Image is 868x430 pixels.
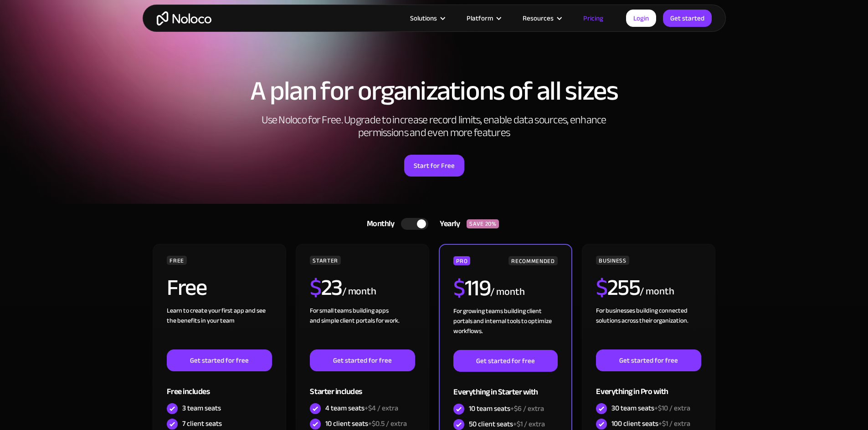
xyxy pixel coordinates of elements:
[453,256,470,265] div: PRO
[523,12,554,24] div: Resources
[455,12,511,24] div: Platform
[596,256,629,265] div: BUSINESS
[399,12,455,24] div: Solutions
[310,266,321,309] span: $
[453,372,557,401] div: Everything in Starter with
[469,404,544,414] div: 10 team seats
[572,12,615,24] a: Pricing
[310,276,342,299] h2: 23
[469,419,545,429] div: 50 client seats
[453,277,490,299] h2: 119
[152,77,717,105] h1: A plan for organizations of all sizes
[167,256,187,265] div: FREE
[510,402,544,415] span: +$6 / extra
[310,306,415,349] div: For small teams building apps and simple client portals for work. ‍
[596,349,701,371] a: Get started for free
[467,219,499,228] div: SAVE 20%
[490,285,524,299] div: / month
[167,349,272,371] a: Get started for free
[508,256,557,265] div: RECOMMENDED
[182,403,221,413] div: 3 team seats
[355,217,401,231] div: Monthly
[404,155,464,177] a: Start for Free
[157,11,211,25] a: home
[467,12,493,24] div: Platform
[310,256,340,265] div: STARTER
[167,306,272,349] div: Learn to create your first app and see the benefits in your team ‍
[453,350,557,372] a: Get started for free
[325,403,398,413] div: 4 team seats
[663,10,712,27] a: Get started
[596,306,701,349] div: For businesses building connected solutions across their organization. ‍
[342,284,376,299] div: / month
[611,403,690,413] div: 30 team seats
[453,306,557,350] div: For growing teams building client portals and internal tools to optimize workflows.
[626,10,656,27] a: Login
[167,276,206,299] h2: Free
[511,12,572,24] div: Resources
[640,284,674,299] div: / month
[596,276,640,299] h2: 255
[325,419,407,429] div: 10 client seats
[410,12,437,24] div: Solutions
[611,419,690,429] div: 100 client seats
[453,267,465,309] span: $
[596,371,701,401] div: Everything in Pro with
[310,349,415,371] a: Get started for free
[252,114,616,139] h2: Use Noloco for Free. Upgrade to increase record limits, enable data sources, enhance permissions ...
[182,419,222,429] div: 7 client seats
[596,266,607,309] span: $
[310,371,415,401] div: Starter includes
[167,371,272,401] div: Free includes
[365,401,398,415] span: +$4 / extra
[428,217,467,231] div: Yearly
[654,401,690,415] span: +$10 / extra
